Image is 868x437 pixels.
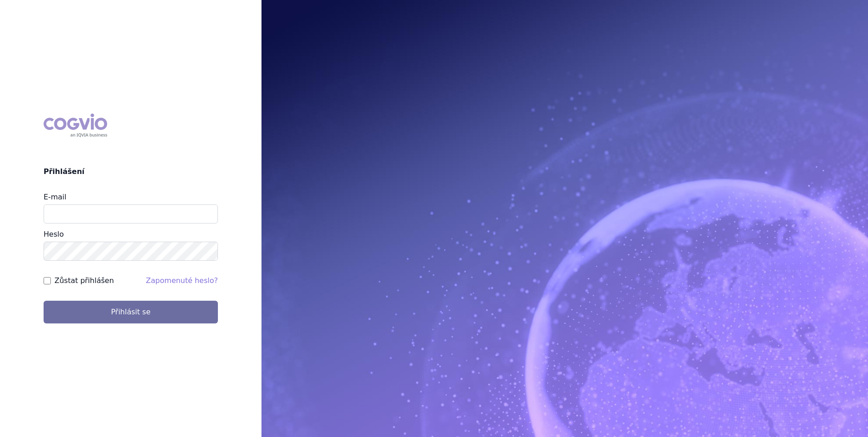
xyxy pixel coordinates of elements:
label: Zůstat přihlášen [54,275,114,286]
label: E-mail [44,193,66,201]
a: Zapomenuté heslo? [146,276,218,285]
h2: Přihlášení [44,166,218,177]
button: Přihlásit se [44,301,218,323]
label: Heslo [44,230,64,238]
div: COGVIO [44,114,107,137]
